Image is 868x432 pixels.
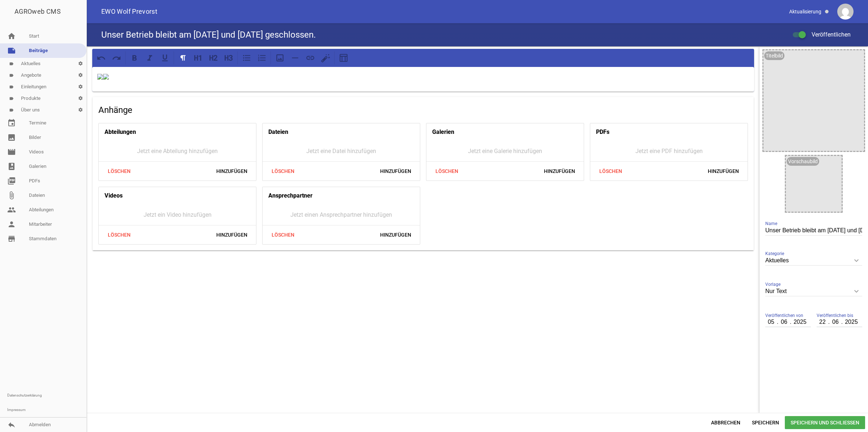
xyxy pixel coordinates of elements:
input: yyyy [842,317,860,327]
input: mm [829,317,842,327]
div: Jetzt eine Datei hinzufügen [263,141,420,161]
span: EWO Wolf Prevorst [101,8,157,15]
i: picture_as_pdf [7,177,16,185]
span: Abbrechen [705,416,746,429]
span: Hinzufügen [210,228,253,241]
i: label [9,73,14,78]
div: Jetzt einen Ansprechpartner hinzufügen [263,204,420,225]
input: dd [765,317,778,327]
i: keyboard_arrow_down [851,255,862,266]
i: label [9,62,14,66]
input: yyyy [791,317,809,327]
i: attach_file [7,191,16,200]
i: image [7,133,16,142]
i: settings [75,58,86,69]
span: Hinzufügen [210,165,253,178]
input: dd [817,317,829,327]
div: Jetzt eine PDF hinzufügen [590,141,748,161]
i: label [9,108,14,113]
i: settings [75,104,86,116]
h4: Videos [105,190,123,202]
span: Hinzufügen [702,165,745,178]
span: Hinzufügen [374,228,417,241]
i: home [7,32,16,41]
i: keyboard_arrow_down [851,285,862,297]
i: reply [7,420,16,429]
h4: PDFs [596,126,609,138]
span: Löschen [265,228,300,241]
span: Löschen [593,165,628,178]
i: settings [75,69,86,81]
i: movie [7,148,16,156]
span: Löschen [429,165,464,178]
i: event [7,119,16,127]
input: mm [778,317,791,327]
span: Löschen [102,165,136,178]
i: note [7,46,16,55]
h4: Abteilungen [105,126,136,138]
span: Hinzufügen [374,165,417,178]
i: person [7,220,16,229]
span: Löschen [265,165,300,178]
span: Veröffentlichen von [765,312,803,319]
span: Speichern und Schließen [785,416,865,429]
i: store_mall_directory [7,234,16,243]
span: Löschen [102,228,136,241]
h4: Ansprechpartner [268,190,312,202]
i: photo_album [7,162,16,171]
div: Titelbild [764,51,784,60]
i: settings [75,93,86,104]
span: Hinzufügen [538,165,581,178]
h4: Dateien [268,126,288,138]
i: settings [75,81,86,93]
h4: Anhänge [98,104,748,116]
div: Jetzt ein Video hinzufügen [99,204,256,225]
i: people [7,206,16,214]
img: t9mnoh7g5hodntggb950kyvit8hdpgivkmns4yjn.2000.jpg [103,74,109,80]
i: label [9,96,14,101]
h4: Unser Betrieb bleibt am [DATE] und [DATE] geschlossen. [101,29,316,41]
div: Vorschaubild [787,157,819,166]
span: Speichern [746,416,785,429]
span: Veröffentlichen [803,31,851,38]
div: Jetzt eine Galerie hinzufügen [426,141,584,161]
h4: Galerien [432,126,454,138]
span: Veröffentlichen bis [817,312,853,319]
div: Jetzt eine Abteilung hinzufügen [99,141,256,161]
i: label [9,85,14,89]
